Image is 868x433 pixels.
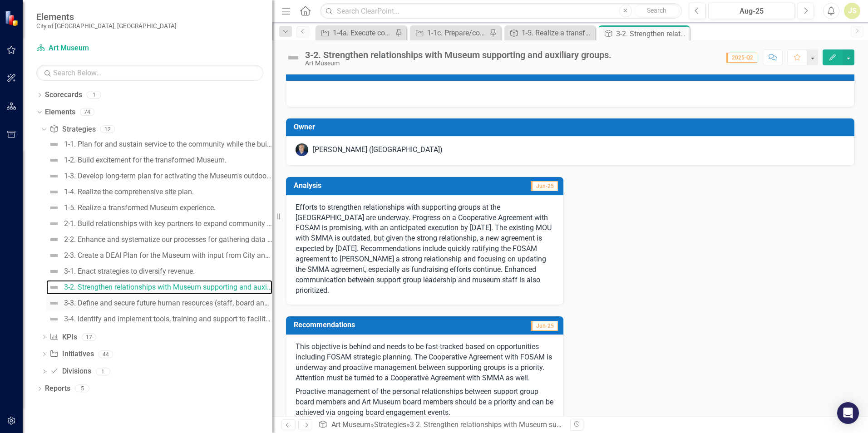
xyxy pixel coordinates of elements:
[844,3,860,19] button: JS
[531,181,558,191] span: Jun-25
[36,65,263,81] input: Search Below...
[522,27,593,39] div: 1-5. Realize a transformed Museum experience.
[49,250,59,261] img: Not Defined
[45,90,82,100] a: Scorecards
[64,251,272,260] div: 2-3. Create a DEAI Plan for the Museum with input from City and community.
[711,6,792,17] div: Aug-25
[75,385,89,393] div: 5
[616,28,687,39] div: 3-2. Strengthen relationships with Museum supporting and auxiliary groups.
[305,60,612,67] div: Art Museum
[46,248,272,263] a: 2-3. Create a DEAI Plan for the Museum with input from City and community.
[4,10,21,26] img: ClearPoint Strategy
[634,5,680,17] button: Search
[294,123,850,131] h3: Owner
[46,232,272,247] a: 2-2. Enhance and systematize our processes for gathering data from and about our audiences.
[64,156,227,164] div: 1-2. Build excitement for the transformed Museum.
[507,27,593,39] a: 1-5. Realize a transformed Museum experience.
[294,182,425,190] h3: Analysis
[99,350,113,358] div: 44
[46,312,272,326] a: 3-4. Identify and implement tools, training and support to facilitate our success.
[49,124,95,135] a: Strategies
[305,50,612,60] div: 3-2. Strengthen relationships with Museum supporting and auxiliary groups.
[49,366,91,377] a: Divisions
[837,402,859,424] div: Open Intercom Messenger
[64,140,272,148] div: 1-1. Plan for and sustain service to the community while the building is under construction.
[49,171,59,182] img: Not Defined
[46,296,272,310] a: 3-3. Define and secure future human resources (staff, board and volunteer needs).
[286,50,301,65] img: Not Defined
[313,145,443,155] div: [PERSON_NAME] ([GEOGRAPHIC_DATA])
[64,188,194,196] div: 1-4. Realize the comprehensive site plan.
[318,420,563,430] div: » »
[64,220,272,228] div: 2-1. Build relationships with key partners to expand community inclusion, reach, and service.
[49,266,59,277] img: Not Defined
[36,11,177,22] span: Elements
[49,155,59,166] img: Not Defined
[49,218,59,229] img: Not Defined
[296,342,554,385] p: This objective is behind and needs to be fast-tracked based on opportunities including FOSAM stra...
[64,236,272,244] div: 2-2. Enhance and systematize our processes for gathering data from and about our audiences.
[49,349,94,359] a: Initiatives
[46,185,194,199] a: 1-4. Realize the comprehensive site plan.
[45,107,75,118] a: Elements
[331,420,370,429] a: Art Museum
[410,420,652,429] div: 3-2. Strengthen relationships with Museum supporting and auxiliary groups.
[296,202,554,296] p: Efforts to strengthen relationships with supporting groups at the [GEOGRAPHIC_DATA] are underway....
[46,153,227,167] a: 1-2. Build excitement for the transformed Museum.
[46,280,272,295] a: 3-2. Strengthen relationships with Museum supporting and auxiliary groups.
[374,420,406,429] a: Strategies
[64,299,272,307] div: 3-3. Define and secure future human resources (staff, board and volunteer needs).
[64,315,272,323] div: 3-4. Identify and implement tools, training and support to facilitate our success.
[531,321,558,331] span: Jun-25
[46,137,272,152] a: 1-1. Plan for and sustain service to the community while the building is under construction.
[318,27,393,39] a: 1-4a. Execute construction to achieve the building transformation.
[96,368,110,375] div: 1
[427,27,487,39] div: 1-1c. Prepare/continue improvements to the off-site location for Museum operations and programs.
[49,234,59,245] img: Not Defined
[726,53,757,63] span: 2025-Q2
[412,27,487,39] a: 1-1c. Prepare/continue improvements to the off-site location for Museum operations and programs.
[64,267,195,276] div: 3-1. Enact strategies to diversify revenue.
[100,125,115,133] div: 12
[36,43,150,54] a: Art Museum
[296,143,308,156] img: Nick Nelson
[49,139,59,150] img: Not Defined
[296,385,554,418] p: Proactive management of the personal relationships between support group board members and Art Mu...
[36,22,177,30] small: City of [GEOGRAPHIC_DATA], [GEOGRAPHIC_DATA]
[45,384,70,394] a: Reports
[294,67,850,75] h3: Collaborators
[64,204,216,212] div: 1-5. Realize a transformed Museum experience.
[49,187,59,197] img: Not Defined
[320,3,682,19] input: Search ClearPoint...
[708,3,795,19] button: Aug-25
[46,216,272,231] a: 2-1. Build relationships with key partners to expand community inclusion, reach, and service.
[80,108,94,116] div: 74
[46,169,272,183] a: 1-3. Develop long-term plan for activating the Museum's outdoor surroundings.
[647,7,666,14] span: Search
[49,332,77,343] a: KPIs
[82,333,96,341] div: 17
[49,282,59,293] img: Not Defined
[49,298,59,309] img: Not Defined
[46,201,216,215] a: 1-5. Realize a transformed Museum experience.
[46,264,195,279] a: 3-1. Enact strategies to diversify revenue.
[64,283,272,291] div: 3-2. Strengthen relationships with Museum supporting and auxiliary groups.
[333,27,393,39] div: 1-4a. Execute construction to achieve the building transformation.
[49,202,59,213] img: Not Defined
[87,91,101,99] div: 1
[49,314,59,325] img: Not Defined
[294,321,475,329] h3: Recommendations
[64,172,272,180] div: 1-3. Develop long-term plan for activating the Museum's outdoor surroundings.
